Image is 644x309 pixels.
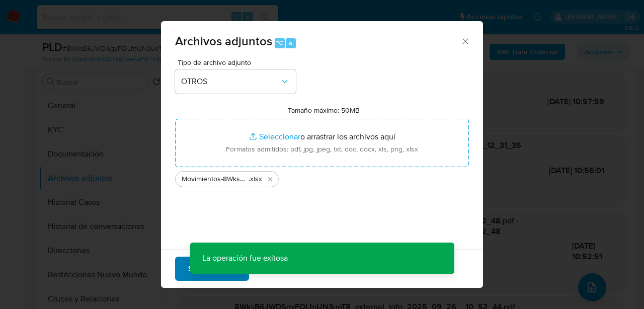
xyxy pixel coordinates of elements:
button: Eliminar Movimientos-8WksB6JWDSgyFOLfnUN3ueT8.xlsx [264,173,276,185]
span: Archivos adjuntos [175,32,272,50]
span: Movimientos-8WksB6JWDSgyFOLfnUN3ueT8 [182,174,249,184]
button: Cerrar [460,36,469,45]
button: OTROS [175,69,296,94]
span: Tipo de archivo adjunto [178,59,298,66]
ul: Archivos seleccionados [175,167,469,187]
button: Subir archivo [175,257,249,281]
span: Cancelar [266,258,299,280]
span: .xlsx [249,174,262,184]
span: OTROS [181,76,280,87]
p: La operación fue exitosa [190,243,300,274]
label: Tamaño máximo: 50MB [288,106,360,115]
span: a [289,38,292,48]
span: ⌥ [276,38,283,48]
span: Subir archivo [188,258,236,280]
